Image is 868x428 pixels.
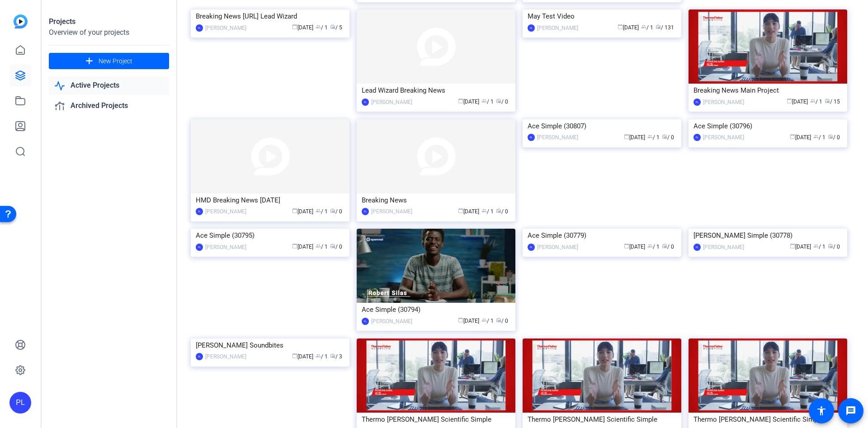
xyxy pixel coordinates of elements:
[813,244,826,250] span: / 1
[458,98,463,103] span: calendar_today
[362,303,510,316] div: Ace Simple (30794)
[693,244,701,251] div: PL
[481,98,487,103] span: group
[481,318,494,324] span: / 1
[196,229,344,242] div: Ace Simple (30795)
[496,98,501,103] span: radio
[813,243,819,249] span: group
[362,208,369,215] div: PL
[371,98,412,107] div: [PERSON_NAME]
[362,193,510,207] div: Breaking News
[693,119,842,133] div: Ace Simple (30796)
[458,317,463,323] span: calendar_today
[481,208,494,215] span: / 1
[656,24,674,31] span: / 131
[330,208,342,215] span: / 0
[196,339,344,352] div: [PERSON_NAME] Soundbites
[196,208,203,215] div: PL
[330,243,335,249] span: radio
[330,208,335,213] span: radio
[49,16,169,27] div: Projects
[703,98,744,107] div: [PERSON_NAME]
[316,24,328,31] span: / 1
[624,243,629,249] span: calendar_today
[292,353,313,360] span: [DATE]
[618,24,623,29] span: calendar_today
[618,24,639,31] span: [DATE]
[825,98,830,103] span: radio
[703,133,744,142] div: [PERSON_NAME]
[641,24,646,29] span: group
[49,27,169,38] div: Overview of your projects
[458,318,479,324] span: [DATE]
[9,392,31,414] div: PL
[481,99,494,105] span: / 1
[196,244,203,251] div: PL
[624,244,645,250] span: [DATE]
[790,134,811,141] span: [DATE]
[205,24,246,33] div: [PERSON_NAME]
[624,134,629,139] span: calendar_today
[371,317,412,326] div: [PERSON_NAME]
[292,243,297,249] span: calendar_today
[703,243,744,252] div: [PERSON_NAME]
[693,99,701,106] div: PL
[205,243,246,252] div: [PERSON_NAME]
[196,193,344,207] div: HMD Breaking News [DATE]
[362,99,369,106] div: PL
[624,134,645,141] span: [DATE]
[693,84,842,97] div: Breaking News Main Project
[316,353,321,358] span: group
[537,133,578,142] div: [PERSON_NAME]
[316,208,328,215] span: / 1
[292,24,313,31] span: [DATE]
[292,24,297,29] span: calendar_today
[292,208,313,215] span: [DATE]
[458,99,479,105] span: [DATE]
[828,134,840,141] span: / 0
[496,208,508,215] span: / 0
[14,14,28,28] img: blue-gradient.svg
[330,24,335,29] span: radio
[647,243,653,249] span: group
[790,244,811,250] span: [DATE]
[816,405,827,416] mat-icon: accessibility
[362,84,510,97] div: Lead Wizard Breaking News
[828,243,833,249] span: radio
[528,24,535,32] div: PL
[828,244,840,250] span: / 0
[662,243,667,249] span: radio
[330,353,342,360] span: / 3
[316,208,321,213] span: group
[84,56,95,67] mat-icon: add
[647,134,660,141] span: / 1
[647,134,653,139] span: group
[787,99,808,105] span: [DATE]
[528,9,676,23] div: May Test Video
[662,244,674,250] span: / 0
[828,134,833,139] span: radio
[330,24,342,31] span: / 5
[99,56,132,66] span: New Project
[205,207,246,216] div: [PERSON_NAME]
[196,9,344,23] div: Breaking News [URL] Lead Wizard
[316,243,321,249] span: group
[790,243,795,249] span: calendar_today
[292,244,313,250] span: [DATE]
[481,208,487,213] span: group
[496,317,501,323] span: radio
[693,229,842,242] div: [PERSON_NAME] Simple (30778)
[813,134,826,141] span: / 1
[196,353,203,360] div: PL
[537,243,578,252] div: [PERSON_NAME]
[496,208,501,213] span: radio
[810,99,822,105] span: / 1
[810,98,816,103] span: group
[49,76,169,95] a: Active Projects
[49,53,169,69] button: New Project
[787,98,792,103] span: calendar_today
[528,119,676,133] div: Ace Simple (30807)
[316,353,328,360] span: / 1
[641,24,653,31] span: / 1
[528,244,535,251] div: PL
